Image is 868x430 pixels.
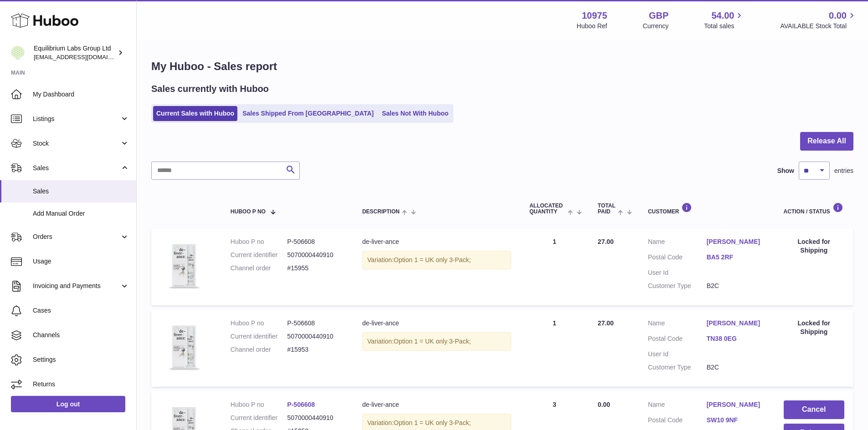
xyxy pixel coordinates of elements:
[780,10,857,30] a: 0.00 AVAILABLE Stock Total
[11,46,25,60] img: huboo@equilibriumlabs.com
[33,282,120,290] span: Invoicing and Payments
[707,334,765,343] a: TN38 0EG
[231,345,288,354] dt: Channel order
[160,319,206,375] img: 3PackDeliverance_Front.jpg
[707,416,765,425] a: SW10 9NF
[287,264,344,273] dd: #15955
[777,167,794,175] label: Show
[33,115,120,123] span: Listings
[529,203,565,215] span: ALLOCATED Quantity
[379,106,452,121] a: Sales Not With Huboo
[151,83,269,95] h2: Sales currently with Huboo
[33,355,129,364] span: Settings
[287,332,344,341] dd: 5070000440910
[598,203,616,215] span: Total paid
[33,233,120,241] span: Orders
[362,238,511,246] div: de-liver-ance
[287,414,344,422] dd: 5070000440910
[287,345,344,354] dd: #15953
[780,22,857,30] span: AVAILABLE Stock Total
[362,332,511,351] div: Variation:
[362,209,400,215] span: Description
[648,416,707,427] dt: Postal Code
[33,331,129,339] span: Channels
[231,251,288,259] dt: Current identifier
[784,202,844,215] div: Action / Status
[394,338,471,345] span: Option 1 = UK only 3-Pack;
[707,400,765,409] a: [PERSON_NAME]
[287,251,344,259] dd: 5070000440910
[231,319,288,328] dt: Huboo P no
[598,319,614,327] span: 27.00
[648,350,707,359] dt: User Id
[704,22,745,30] span: Total sales
[707,319,765,328] a: [PERSON_NAME]
[598,238,614,245] span: 27.00
[648,319,707,330] dt: Name
[784,400,844,419] button: Cancel
[711,10,734,22] span: 54.00
[34,44,116,61] div: Equilibrium Labs Group Ltd
[231,332,288,341] dt: Current identifier
[34,53,134,61] span: [EMAIL_ADDRESS][DOMAIN_NAME]
[287,401,315,408] a: P-506608
[648,282,707,290] dt: Customer Type
[33,187,129,196] span: Sales
[11,396,125,412] a: Log out
[598,401,610,408] span: 0.00
[649,10,668,22] strong: GBP
[362,400,511,409] div: de-liver-ance
[239,106,377,121] a: Sales Shipped From [GEOGRAPHIC_DATA]
[33,380,129,389] span: Returns
[231,238,288,246] dt: Huboo P no
[33,90,129,99] span: My Dashboard
[784,238,844,255] div: Locked for Shipping
[394,256,471,263] span: Option 1 = UK only 3-Pack;
[648,253,707,264] dt: Postal Code
[33,139,120,148] span: Stock
[33,257,129,266] span: Usage
[582,10,607,22] strong: 10975
[648,238,707,248] dt: Name
[231,400,288,409] dt: Huboo P no
[834,167,853,175] span: entries
[648,202,765,215] div: Customer
[231,209,266,215] span: Huboo P no
[648,363,707,372] dt: Customer Type
[648,400,707,411] dt: Name
[648,334,707,345] dt: Postal Code
[707,253,765,262] a: BA5 2RF
[829,10,847,22] span: 0.00
[704,10,745,30] a: 54.00 Total sales
[520,310,589,387] td: 1
[160,238,206,294] img: 3PackDeliverance_Front.jpg
[784,319,844,336] div: Locked for Shipping
[520,228,589,305] td: 1
[800,132,853,151] button: Release All
[643,22,669,30] div: Currency
[231,264,288,273] dt: Channel order
[707,282,765,290] dd: B2C
[577,22,607,30] div: Huboo Ref
[153,106,237,121] a: Current Sales with Huboo
[151,59,853,74] h1: My Huboo - Sales report
[33,164,120,172] span: Sales
[648,268,707,277] dt: User Id
[33,209,129,218] span: Add Manual Order
[231,414,288,422] dt: Current identifier
[394,419,471,426] span: Option 1 = UK only 3-Pack;
[362,319,511,328] div: de-liver-ance
[287,238,344,246] dd: P-506608
[287,319,344,328] dd: P-506608
[362,251,511,269] div: Variation:
[33,306,129,315] span: Cases
[707,238,765,246] a: [PERSON_NAME]
[707,363,765,372] dd: B2C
